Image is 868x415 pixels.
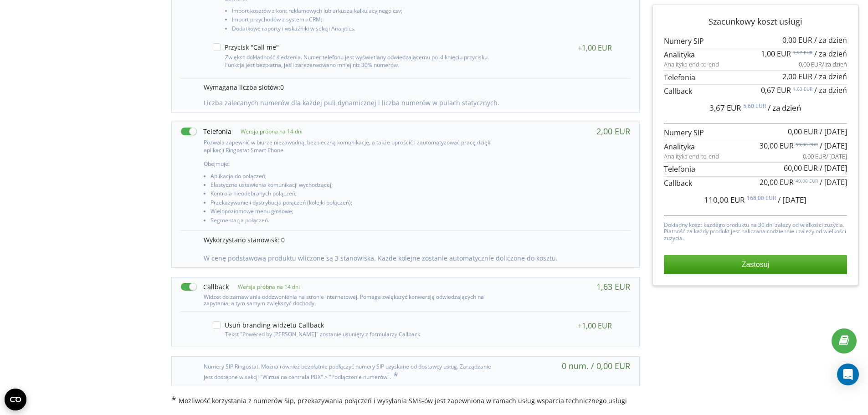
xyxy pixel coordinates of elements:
[578,321,612,330] div: +1,00 EUR
[204,98,621,108] p: Liczba zalecanych numerów dla każdej puli dynamicznej i liczba numerów w pulach statycznych.
[837,364,859,385] div: Open Intercom Messenger
[778,195,806,205] span: / [DATE]
[743,102,766,110] sup: 5,60 EUR
[768,102,801,113] span: / za dzień
[796,178,818,184] sup: 49,00 EUR
[760,177,794,187] span: 20,00 EUR
[211,173,495,182] li: Aplikacja do połączeń;
[562,361,630,370] div: 0 num. / 0,00 EUR
[211,208,495,217] li: Wielopoziomowe menu głosowe;
[213,329,492,338] div: Tekst "Powered by [PERSON_NAME]" zostanie usunięty z formularzy Callback
[814,72,847,82] span: / za dzień
[664,72,847,83] p: Telefonia
[181,282,229,292] label: Callback
[181,361,495,381] div: Numery SIP Ringostat. Można również bezpłatnie podłączyć numery SIP uzyskane od dostawcy usług. Z...
[664,152,719,161] span: Analityka end-to-end
[788,127,818,137] span: 0,00 EUR
[796,141,818,148] sup: 59,00 EUR
[664,178,847,189] p: Callback
[822,60,847,68] span: / za dzień
[799,60,847,69] p: 0,00 EUR
[213,321,324,329] label: Usuń branding widżetu Callback
[596,282,630,291] div: 1,63 EUR
[782,72,812,82] span: 2,00 EUR
[664,255,847,274] button: Zastosuj
[814,85,847,95] span: / za dzień
[664,50,847,60] p: Analityka
[181,292,495,307] div: Widżet do zamawiania oddzwonienia na stronie internetowej. Pomaga zwiększyć konwersję odwiedzając...
[664,220,847,241] p: Dokładny koszt każdego produktu na 30 dni zależy od wielkości zużycia. Płatność za każdy produkt ...
[664,142,847,152] p: Analityka
[5,389,26,410] button: Open CMP widget
[803,152,847,161] p: 0,00 EUR
[211,182,495,190] li: Elastyczne ustawienia komunikacji wychodzącej;
[709,102,741,113] span: 3,67 EUR
[211,190,495,199] li: Kontrola nieodebranych połączeń;
[814,49,847,59] span: / za dzień
[204,236,285,244] span: Wykorzystano stanowisk: 0
[793,86,812,92] sup: 1,63 EUR
[760,141,794,151] span: 30,00 EUR
[784,163,818,173] span: 60,00 EUR
[664,86,847,97] p: Callback
[664,164,847,174] p: Telefonia
[204,254,621,263] p: W cenę podstawową produktu wliczone są 3 stanowiska. Każde kolejne zostanie automatycznie doliczo...
[761,85,791,95] span: 0,67 EUR
[232,26,492,34] li: Dodatkowe raporty i wskaźniki w sekcji Analytics.
[664,36,847,46] p: Numery SIP
[232,8,492,16] li: Import kosztów z kont reklamowych lub arkusza kalkulacyjnego csv;
[793,49,812,56] sup: 1,97 EUR
[704,195,745,205] span: 110,00 EUR
[280,83,284,92] span: 0
[820,141,847,151] span: / [DATE]
[782,35,812,45] span: 0,00 EUR
[814,35,847,45] span: / za dzień
[820,163,847,173] span: / [DATE]
[820,127,847,137] span: / [DATE]
[213,43,279,51] label: Przycisk "Call me"
[747,194,776,202] sup: 168,00 EUR
[171,395,640,405] p: Możliwość korzystania z numerów Sip, przekazywania połączeń i wysyłania SMS-ów jest zapewniona w ...
[211,217,495,226] li: Segmentacja połączeń.
[826,152,847,160] span: / [DATE]
[181,127,231,136] label: Telefonia
[664,128,847,138] p: Numery SIP
[204,138,495,154] p: Pozwala zapewnić w biurze niezawodną, bezpieczną komunikację, a także uprościć i zautomatyzować p...
[229,283,300,291] p: Wersja próbna na 14 dni
[664,16,847,28] p: Szacunkowy koszt usługi
[211,200,495,208] li: Przekazywanie i dystrybucja połączeń (kolejki połączeń);
[204,160,495,168] p: Obejmuje:
[664,60,719,69] span: Analityka end-to-end
[204,83,621,92] p: Wymagana liczba slotów:
[232,16,492,25] li: Import przychodów z systemu CRM;
[578,43,612,52] div: +1,00 EUR
[231,128,303,135] p: Wersja próbna na 14 dni
[820,177,847,187] span: / [DATE]
[225,53,492,69] p: Zwiększ dokładność śledzenia. Numer telefonu jest wyświetlany odwiedzającemu po kliknięciu przyci...
[596,127,630,136] div: 2,00 EUR
[761,49,791,59] span: 1,00 EUR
